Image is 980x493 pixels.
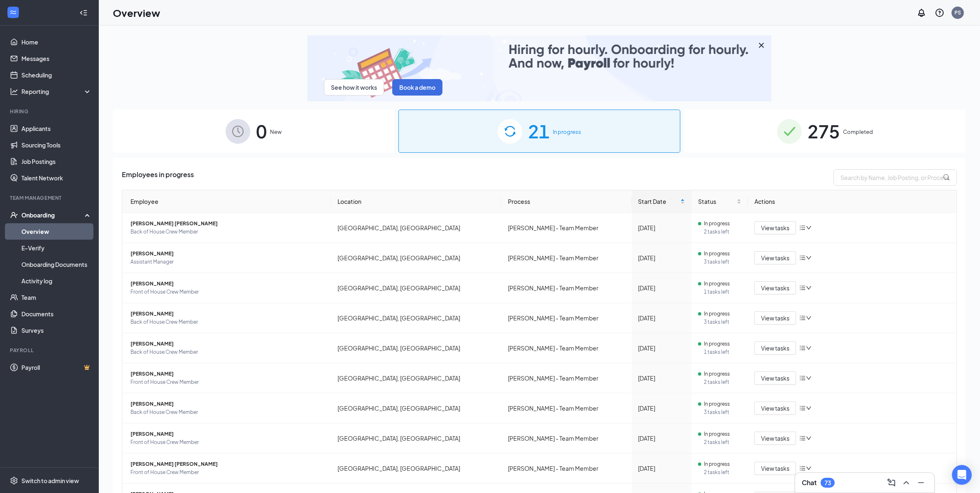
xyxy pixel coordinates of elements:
a: Applicants [21,120,92,137]
span: bars [799,345,806,351]
td: [GEOGRAPHIC_DATA], [GEOGRAPHIC_DATA] [331,303,501,333]
td: [PERSON_NAME] - Team Member [501,213,631,243]
button: View tasks [754,462,796,475]
span: View tasks [761,434,789,443]
td: [PERSON_NAME] - Team Member [501,333,631,363]
a: Home [21,34,92,50]
span: Front of House Crew Member [130,468,324,477]
a: Onboarding Documents [21,256,92,273]
span: bars [799,285,806,291]
span: In progress [553,128,581,136]
span: View tasks [761,464,789,473]
span: In progress [704,430,730,438]
span: View tasks [761,404,789,413]
span: In progress [704,340,730,348]
span: [PERSON_NAME] [130,430,324,438]
div: Open Intercom Messenger [952,465,972,485]
span: [PERSON_NAME] [130,280,324,288]
span: [PERSON_NAME] [130,310,324,318]
span: 3 tasks left [704,408,741,416]
div: [DATE] [638,223,685,232]
span: Employees in progress [122,169,194,186]
a: Talent Network [21,170,92,186]
a: Documents [21,306,92,322]
td: [PERSON_NAME] - Team Member [501,363,631,393]
span: New [270,128,282,136]
th: Process [501,190,631,213]
a: Job Postings [21,153,92,170]
th: Location [331,190,501,213]
button: Book a demo [392,79,442,96]
a: PayrollCrown [21,359,92,376]
th: Actions [748,190,957,213]
button: See how it works [324,79,384,96]
button: View tasks [754,251,796,264]
span: down [806,255,812,261]
svg: ChevronUp [901,478,911,488]
span: In progress [704,220,730,228]
a: Activity log [21,273,92,289]
span: bars [799,315,806,321]
span: View tasks [761,313,789,322]
td: [PERSON_NAME] - Team Member [501,423,631,453]
span: In progress [704,280,730,288]
td: [PERSON_NAME] - Team Member [501,273,631,303]
span: Front of House Crew Member [130,288,324,296]
button: View tasks [754,402,796,415]
div: [DATE] [638,404,685,413]
button: View tasks [754,372,796,385]
a: Scheduling [21,67,92,83]
a: Team [21,289,92,306]
span: Back of House Crew Member [130,348,324,356]
span: View tasks [761,343,789,353]
button: View tasks [754,341,796,355]
span: [PERSON_NAME] [130,340,324,348]
span: down [806,315,812,321]
th: Status [691,190,748,213]
div: [DATE] [638,313,685,322]
span: down [806,405,812,411]
span: 1 tasks left [704,348,741,356]
button: Minimize [915,476,928,489]
th: Employee [122,190,331,213]
img: payroll-small.gif [307,35,771,101]
span: 3 tasks left [704,318,741,326]
div: [DATE] [638,343,685,353]
svg: Cross [757,40,766,50]
span: down [806,465,812,471]
span: [PERSON_NAME] [PERSON_NAME] [130,460,324,468]
td: [GEOGRAPHIC_DATA], [GEOGRAPHIC_DATA] [331,333,501,363]
span: View tasks [761,374,789,383]
span: bars [799,465,806,472]
td: [GEOGRAPHIC_DATA], [GEOGRAPHIC_DATA] [331,273,501,303]
div: Hiring [10,108,90,115]
span: Back of House Crew Member [130,318,324,326]
button: ChevronUp [900,476,913,489]
span: View tasks [761,253,789,262]
svg: Minimize [916,478,926,488]
div: Payroll [10,347,90,354]
a: Sourcing Tools [21,137,92,153]
td: [GEOGRAPHIC_DATA], [GEOGRAPHIC_DATA] [331,243,501,273]
td: [PERSON_NAME] - Team Member [501,243,631,273]
button: View tasks [754,221,796,234]
span: 0 [256,117,267,145]
svg: QuestionInfo [935,8,945,18]
td: [GEOGRAPHIC_DATA], [GEOGRAPHIC_DATA] [331,393,501,423]
span: [PERSON_NAME] [130,370,324,378]
svg: Collapse [79,9,88,17]
span: In progress [704,310,730,318]
svg: Analysis [10,87,18,96]
h1: Overview [113,6,160,20]
span: 275 [808,117,840,145]
span: [PERSON_NAME] [130,250,324,258]
span: Back of House Crew Member [130,228,324,236]
button: View tasks [754,281,796,294]
span: Front of House Crew Member [130,438,324,446]
span: down [806,435,812,441]
span: Assistant Manager [130,258,324,266]
div: Switch to admin view [21,477,79,485]
td: [GEOGRAPHIC_DATA], [GEOGRAPHIC_DATA] [331,213,501,243]
div: Onboarding [21,211,85,219]
span: In progress [704,400,730,408]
